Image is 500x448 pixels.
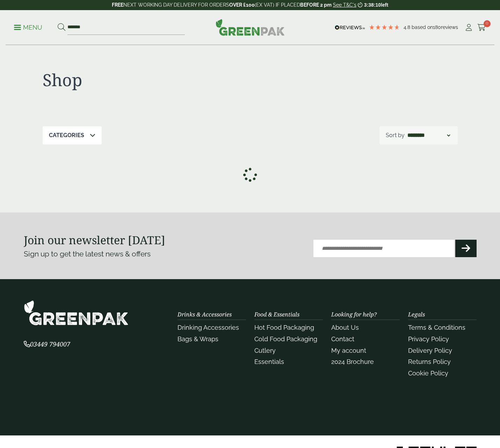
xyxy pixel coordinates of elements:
[477,24,486,31] i: Cart
[254,324,314,331] a: Hot Food Packaging
[14,23,42,30] a: Menu
[412,24,433,30] span: Based on
[408,324,465,331] a: Terms & Conditions
[24,232,165,247] strong: Join our newsletter [DATE]
[441,24,458,30] span: reviews
[408,369,448,377] a: Cookie Policy
[408,347,452,354] a: Delivery Policy
[229,2,255,8] strong: OVER £100
[364,2,381,8] span: 3:38:10
[381,2,388,8] span: left
[406,131,451,140] select: Shop order
[404,24,412,30] span: 4.8
[331,347,366,354] a: My account
[333,2,356,8] a: See T&C's
[477,22,486,33] a: 0
[254,358,284,365] a: Essentials
[254,335,317,343] a: Cold Food Packaging
[484,20,491,27] span: 0
[24,300,129,326] img: GreenPak Supplies
[254,347,276,354] a: Cutlery
[24,341,70,348] a: 03449 794007
[408,358,451,365] a: Returns Policy
[24,340,70,348] span: 03449 794007
[331,358,374,365] a: 2024 Brochure
[112,2,123,8] strong: FREE
[464,24,473,31] i: My Account
[386,131,405,140] p: Sort by
[177,335,218,343] a: Bags & Wraps
[408,335,449,343] a: Privacy Policy
[14,23,42,32] p: Menu
[369,24,400,30] div: 4.78 Stars
[177,324,239,331] a: Drinking Accessories
[433,24,441,30] span: 180
[300,2,332,8] strong: BEFORE 2 pm
[49,131,84,140] p: Categories
[24,248,227,260] p: Sign up to get the latest news & offers
[331,324,359,331] a: About Us
[331,335,354,343] a: Contact
[216,19,285,36] img: GreenPak Supplies
[335,25,365,30] img: REVIEWS.io
[43,70,250,90] h1: Shop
